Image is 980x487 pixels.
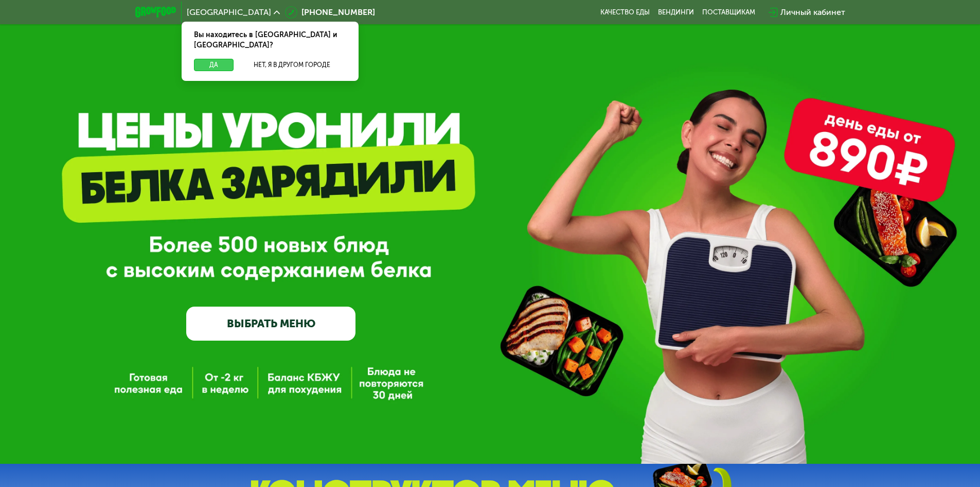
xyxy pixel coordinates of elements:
button: Да [194,59,234,71]
a: ВЫБРАТЬ МЕНЮ [186,307,355,341]
a: [PHONE_NUMBER] [285,6,375,19]
div: Личный кабинет [780,6,845,19]
div: Вы находитесь в [GEOGRAPHIC_DATA] и [GEOGRAPHIC_DATA]? [182,22,359,59]
a: Качество еды [600,8,650,16]
span: [GEOGRAPHIC_DATA] [187,8,271,16]
a: Вендинги [658,8,694,16]
button: Нет, я в другом городе [238,59,346,71]
div: поставщикам [702,8,755,16]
